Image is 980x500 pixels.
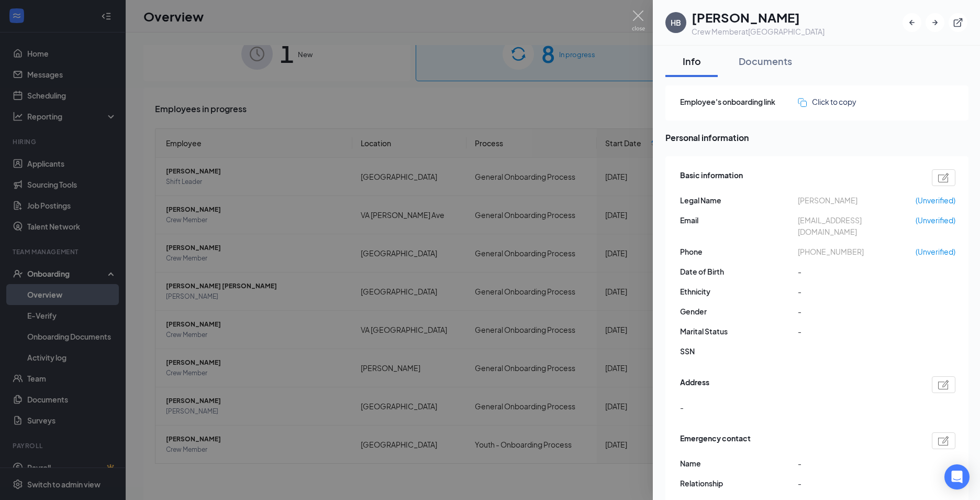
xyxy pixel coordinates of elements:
[930,17,940,28] svg: ArrowRight
[798,458,916,469] span: -
[926,13,944,32] button: ArrowRight
[798,96,856,107] button: Click to copy
[907,17,917,28] svg: ArrowLeftNew
[676,55,707,68] div: Info
[680,345,798,357] span: SSN
[739,55,792,68] div: Documents
[671,17,681,28] div: HB
[680,458,798,469] span: Name
[944,464,970,490] div: Open Intercom Messenger
[798,477,916,489] span: -
[680,401,684,413] span: -
[916,194,955,206] span: (Unverified)
[916,214,955,226] span: (Unverified)
[953,17,963,28] svg: ExternalLink
[692,26,825,37] div: Crew Member at [GEOGRAPHIC_DATA]
[665,131,968,144] span: Personal information
[903,13,921,32] button: ArrowLeftNew
[798,194,916,206] span: [PERSON_NAME]
[680,376,709,393] span: Address
[798,325,916,337] span: -
[798,246,916,257] span: [PHONE_NUMBER]
[798,306,916,317] span: -
[680,286,798,297] span: Ethnicity
[680,266,798,277] span: Date of Birth
[798,286,916,297] span: -
[798,214,916,237] span: [EMAIL_ADDRESS][DOMAIN_NAME]
[680,194,798,206] span: Legal Name
[680,306,798,317] span: Gender
[692,8,825,26] h1: [PERSON_NAME]
[798,98,807,107] img: click-to-copy.71757273a98fde459dfc.svg
[680,477,798,489] span: Relationship
[680,96,798,107] span: Employee's onboarding link
[680,325,798,337] span: Marital Status
[680,169,743,186] span: Basic information
[680,432,751,449] span: Emergency contact
[680,246,798,257] span: Phone
[680,214,798,226] span: Email
[949,13,967,32] button: ExternalLink
[916,246,955,257] span: (Unverified)
[798,266,916,277] span: -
